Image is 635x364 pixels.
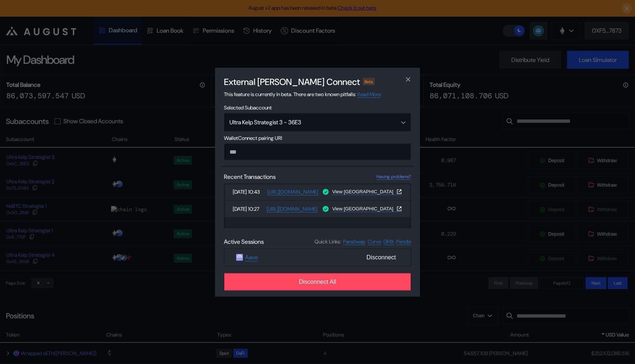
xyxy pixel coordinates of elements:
[332,206,402,211] button: View [GEOGRAPHIC_DATA]
[299,278,336,285] span: Disconnect All
[315,238,341,245] span: Quick Links:
[396,238,411,245] a: Pendle
[377,173,411,180] a: Having problems?
[224,248,411,266] button: AaveAaveDisconnect
[224,91,381,98] span: This feature is currently in beta. There are two known pitfalls:
[368,238,381,245] a: Curve
[233,188,264,195] span: [DATE] 10:43
[357,91,381,98] a: Read More
[224,104,411,111] span: Selected Subaccount
[245,253,258,261] a: Aave
[224,173,276,180] span: Recent Transactions
[224,134,411,141] span: WalletConnect pairing URI
[332,188,402,195] a: View [GEOGRAPHIC_DATA]
[363,78,375,85] div: Beta
[224,113,411,131] button: Open menu
[402,73,414,85] button: close modal
[267,188,318,195] a: [URL][DOMAIN_NAME]
[229,118,386,126] div: Ultra Kelp Strategist 3 - 36E3
[343,238,365,245] a: ParaSwap
[267,205,317,212] a: [URL][DOMAIN_NAME]
[224,273,411,291] button: Disconnect All
[233,206,264,212] span: [DATE] 10:27
[332,188,402,194] button: View [GEOGRAPHIC_DATA]
[383,238,394,245] a: GMX
[224,76,360,87] h2: External [PERSON_NAME] Connect
[364,251,399,263] span: Disconnect
[224,237,264,245] span: Active Sessions
[236,254,243,260] img: Aave
[332,206,402,212] a: View [GEOGRAPHIC_DATA]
